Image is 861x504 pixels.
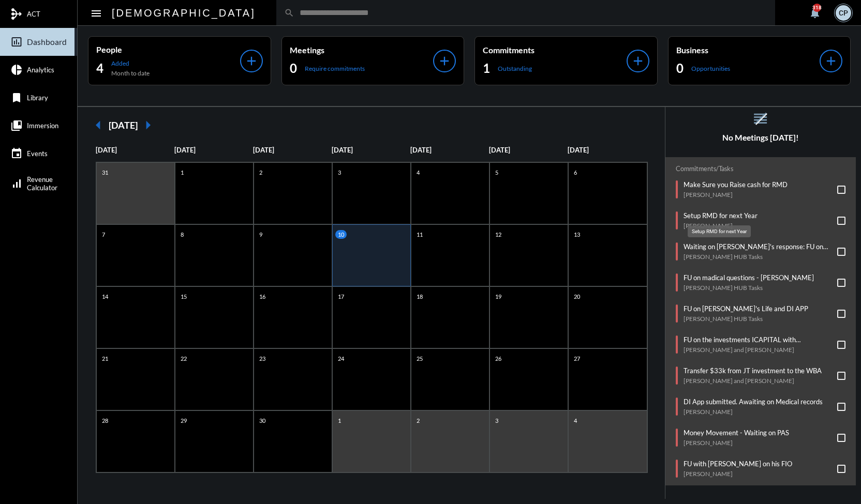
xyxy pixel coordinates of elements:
[27,121,58,130] span: Immersion
[253,146,332,154] p: [DATE]
[684,346,833,354] p: [PERSON_NAME] and [PERSON_NAME]
[571,354,583,363] p: 27
[90,7,102,20] mat-icon: Side nav toggle icon
[483,60,490,77] h2: 1
[178,168,186,177] p: 1
[665,133,856,142] h5: No Meetings [DATE]!
[684,180,788,189] p: Make Sure you Raise cash for RMD
[96,146,174,154] p: [DATE]
[99,416,111,425] p: 28
[335,168,344,177] p: 3
[178,292,189,301] p: 15
[568,146,646,154] p: [DATE]
[244,54,259,68] mat-icon: add
[178,230,186,239] p: 8
[498,65,532,72] p: Outstanding
[691,65,730,72] p: Opportunities
[684,242,833,251] p: Waiting on [PERSON_NAME]'s response: FU on the Onbording - [PERSON_NAME] & [PERSON_NAME]
[684,191,788,198] p: [PERSON_NAME]
[99,292,111,301] p: 14
[493,230,504,239] p: 12
[571,230,583,239] p: 13
[684,253,833,261] p: [PERSON_NAME] HUB Tasks
[493,168,501,177] p: 5
[96,44,240,54] p: People
[10,64,23,76] mat-icon: pie_chart
[178,416,189,425] p: 29
[684,273,814,282] p: FU on madical questions - [PERSON_NAME]
[174,146,253,154] p: [DATE]
[99,168,111,177] p: 31
[332,146,410,154] p: [DATE]
[10,119,23,132] mat-icon: collections_bookmark
[290,60,297,77] h2: 0
[489,146,568,154] p: [DATE]
[836,5,851,21] div: CP
[27,37,67,47] span: Dashboard
[335,354,347,363] p: 24
[10,8,23,20] mat-icon: mediation
[10,177,23,190] mat-icon: signal_cellular_alt
[414,416,422,425] p: 2
[99,230,108,239] p: 7
[111,69,150,77] p: Month to date
[10,147,23,160] mat-icon: event
[10,91,23,104] mat-icon: bookmark
[305,65,365,72] p: Require commitments
[493,292,504,301] p: 19
[571,292,583,301] p: 20
[493,354,504,363] p: 26
[571,168,580,177] p: 6
[257,416,268,425] p: 30
[335,292,347,301] p: 17
[27,94,48,102] span: Library
[86,3,107,23] button: Toggle sidenav
[410,146,489,154] p: [DATE]
[99,354,111,363] p: 21
[257,354,268,363] p: 23
[138,115,158,135] mat-icon: arrow_right
[676,165,846,173] h2: Commitments/Tasks
[27,149,48,158] span: Events
[631,54,645,68] mat-icon: add
[684,315,808,323] p: [PERSON_NAME] HUB Tasks
[109,119,138,131] h2: [DATE]
[257,168,265,177] p: 2
[684,470,792,478] p: [PERSON_NAME]
[684,377,822,385] p: [PERSON_NAME] and [PERSON_NAME]
[257,230,265,239] p: 9
[111,59,150,67] p: Added
[10,36,23,48] mat-icon: insert_chart_outlined
[284,8,294,18] mat-icon: search
[414,230,425,239] p: 11
[684,429,789,437] p: Money Movement - Waiting on PAS
[809,7,821,19] mat-icon: notifications
[684,439,789,447] p: [PERSON_NAME]
[437,54,452,68] mat-icon: add
[290,45,434,55] p: Meetings
[571,416,580,425] p: 4
[27,66,54,74] span: Analytics
[824,54,838,68] mat-icon: add
[684,335,833,344] p: FU on the investments ICAPITAL with [PERSON_NAME]
[257,292,268,301] p: 16
[684,366,822,375] p: Transfer $33k from JT investment to the WBA
[676,45,820,55] p: Business
[684,460,792,468] p: FU with [PERSON_NAME] on his FIO
[813,4,821,12] div: 318
[684,284,814,292] p: [PERSON_NAME] HUB Tasks
[684,211,758,220] p: Setup RMD for next Year
[27,10,40,18] span: ACT
[414,354,425,363] p: 25
[684,304,808,313] p: FU on [PERSON_NAME]'s Life and DI APP
[96,60,103,77] h2: 4
[684,398,823,406] p: DI App submitted. Awaiting on Medical records
[88,115,109,135] mat-icon: arrow_left
[335,416,344,425] p: 1
[493,416,501,425] p: 3
[414,292,425,301] p: 18
[684,408,823,416] p: [PERSON_NAME]
[483,45,627,55] p: Commitments
[27,175,57,192] span: Revenue Calculator
[688,225,751,237] div: Setup RMD for next Year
